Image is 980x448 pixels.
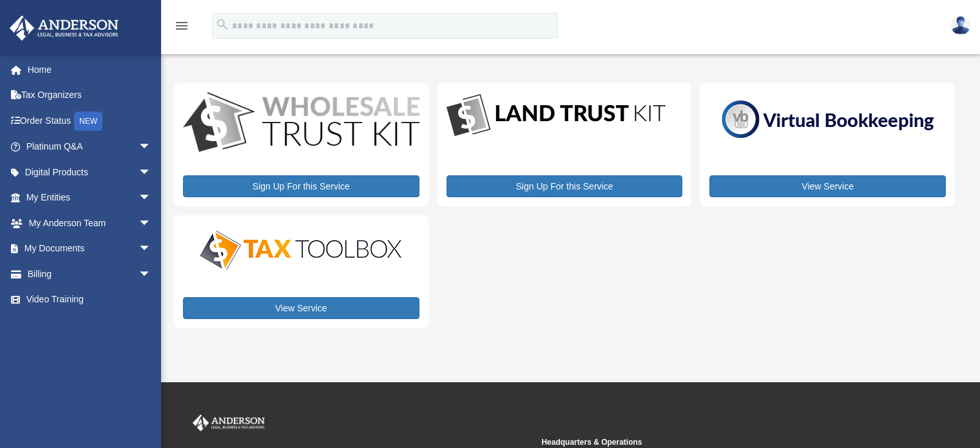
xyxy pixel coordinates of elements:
img: LandTrust_lgo-1.jpg [447,92,666,139]
a: Platinum Q&Aarrow_drop_down [9,134,171,160]
a: View Service [183,297,419,319]
span: arrow_drop_down [139,236,164,262]
i: search [215,17,229,32]
div: NEW [74,112,102,131]
a: Home [9,57,171,83]
img: Anderson Advisors Platinum Portal [190,414,267,431]
a: Digital Productsarrow_drop_down [9,159,164,185]
a: Video Training [9,287,171,313]
a: My Anderson Teamarrow_drop_down [9,210,171,236]
a: My Entitiesarrow_drop_down [9,185,171,211]
i: menu [174,18,189,34]
span: arrow_drop_down [139,210,164,237]
a: Sign Up For this Service [447,175,683,197]
a: Order StatusNEW [9,108,171,134]
a: Billingarrow_drop_down [9,261,171,287]
img: Anderson Advisors Platinum Portal [6,15,122,41]
span: arrow_drop_down [139,159,164,186]
a: Sign Up For this Service [183,175,419,197]
a: menu [174,23,189,34]
a: My Documentsarrow_drop_down [9,236,171,262]
img: User Pic [951,16,970,35]
a: Tax Organizers [9,83,171,108]
span: arrow_drop_down [139,185,164,211]
span: arrow_drop_down [139,134,164,161]
img: WS-Trust-Kit-lgo-1.jpg [183,92,419,155]
a: View Service [709,175,946,197]
span: arrow_drop_down [139,261,164,287]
